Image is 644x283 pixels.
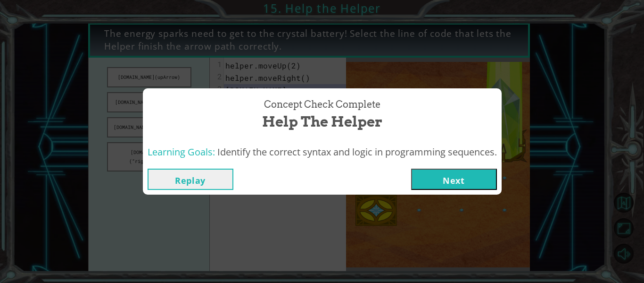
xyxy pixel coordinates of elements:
button: Replay [148,169,233,190]
span: Help the Helper [262,111,382,132]
span: Concept Check Complete [264,98,380,111]
button: Next [411,169,497,190]
span: Identify the correct syntax and logic in programming sequences. [217,146,497,158]
span: Learning Goals: [148,146,215,158]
